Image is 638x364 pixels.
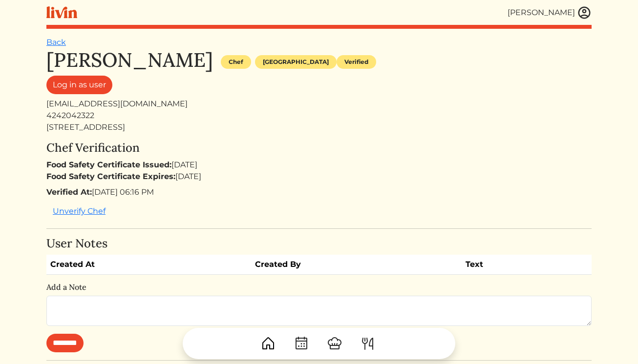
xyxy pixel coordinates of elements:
[294,336,309,351] img: CalendarDots-5bcf9d9080389f2a281d69619e1c85352834be518fbc73d9501aef674afc0d57.svg
[46,76,112,94] a: Log in as user
[46,110,592,121] div: 4242042322
[46,237,592,251] h4: User Notes
[46,141,592,155] h4: Chef Verification
[46,255,251,275] th: Created At
[46,121,592,133] div: [STREET_ADDRESS]
[255,55,337,69] div: [GEOGRAPHIC_DATA]
[46,48,213,72] h1: [PERSON_NAME]
[327,336,342,351] img: ChefHat-a374fb509e4f37eb0702ca99f5f64f3b6956810f32a249b33092029f8484b388.svg
[46,172,175,181] strong: Food Safety Certificate Expires:
[46,6,77,19] img: livin-logo-a0d97d1a881af30f6274990eb6222085a2533c92bbd1e4f22c21b4f0d0e3210c.svg
[46,283,592,292] h6: Add a Note
[46,98,592,110] div: [EMAIL_ADDRESS][DOMAIN_NAME]
[251,255,462,275] th: Created By
[46,187,92,197] strong: Verified At:
[337,55,376,69] div: Verified
[46,202,112,221] button: Unverify Chef
[46,186,592,198] div: [DATE] 06:16 PM
[46,38,66,47] a: Back
[577,5,592,20] img: user_account-e6e16d2ec92f44fc35f99ef0dc9cddf60790bfa021a6ecb1c896eb5d2907b31c.svg
[260,336,276,351] img: House-9bf13187bcbb5817f509fe5e7408150f90897510c4275e13d0d5fca38e0b5951.svg
[46,160,171,169] strong: Food Safety Certificate Issued:
[508,7,575,19] div: [PERSON_NAME]
[46,159,592,182] div: [DATE] [DATE]
[360,336,376,351] img: ForkKnife-55491504ffdb50bab0c1e09e7649658475375261d09fd45db06cec23bce548bf.svg
[221,55,251,69] div: Chef
[462,255,561,275] th: Text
